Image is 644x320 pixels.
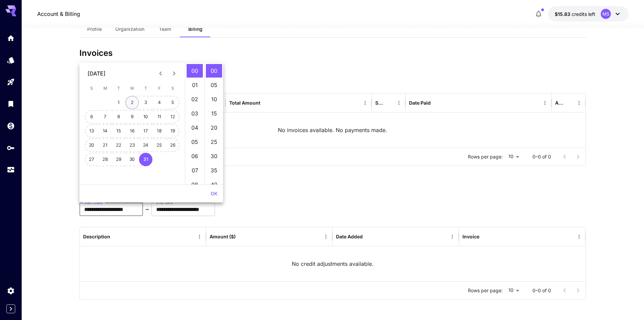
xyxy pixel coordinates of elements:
[112,110,125,124] button: 8
[87,26,102,32] span: Profile
[98,110,112,124] button: 7
[206,64,222,78] li: 0 minutes
[532,153,551,160] p: 0–0 of 0
[555,10,595,18] div: $15.83378
[431,98,441,108] button: Sort
[98,153,112,166] button: 28
[206,164,222,177] li: 35 minutes
[206,178,222,191] li: 40 minutes
[206,149,222,163] li: 30 minutes
[166,110,180,124] button: 12
[99,82,111,95] span: Monday
[409,100,431,106] div: Date Paid
[125,153,139,166] button: 30
[187,164,203,177] li: 7 hours
[292,260,374,268] p: No credit adjustments available.
[86,82,98,95] span: Sunday
[85,110,98,124] button: 6
[7,144,15,152] div: API Keys
[37,10,80,18] p: Account & Billing
[208,188,220,200] button: OK
[375,100,384,106] div: Status
[139,138,152,152] button: 24
[555,100,564,106] div: Action
[152,124,166,138] button: 18
[139,110,152,124] button: 10
[187,121,203,134] li: 4 hours
[505,285,522,295] div: 10
[112,138,125,152] button: 22
[152,110,166,124] button: 11
[206,107,222,120] li: 15 minutes
[126,82,138,95] span: Wednesday
[115,26,144,32] span: Organization
[79,182,587,192] h3: Adjustments
[152,138,166,152] button: 25
[83,234,110,239] div: Description
[159,26,171,32] span: Team
[88,69,105,78] div: [DATE]
[363,232,373,241] button: Sort
[139,153,152,166] button: 31
[548,6,628,22] button: $15.83378MS
[7,56,15,64] div: Models
[210,234,236,239] div: Amount ($)
[112,124,125,138] button: 15
[185,63,204,185] ul: Select hours
[555,11,572,17] span: $15.83
[229,100,260,106] div: Total Amount
[152,96,166,109] button: 4
[98,138,112,152] button: 21
[505,152,522,162] div: 10
[187,78,203,92] li: 1 hours
[111,232,120,241] button: Sort
[154,67,167,80] button: Previous month
[166,124,180,138] button: 19
[206,121,222,134] li: 20 minutes
[204,63,223,185] ul: Select minutes
[206,92,222,106] li: 10 minutes
[7,34,15,42] div: Home
[7,100,15,108] div: Library
[167,82,179,95] span: Saturday
[167,67,181,80] button: Next month
[206,78,222,92] li: 5 minutes
[278,126,387,134] p: No invoices available. No payments made.
[540,98,550,108] button: Menu
[187,64,203,78] li: 0 hours
[468,287,503,294] p: Rows per page:
[145,205,149,213] p: ~
[125,124,139,138] button: 16
[125,138,139,152] button: 23
[85,138,98,152] button: 20
[112,153,125,166] button: 29
[385,98,394,108] button: Sort
[7,166,15,174] div: Usage
[166,138,180,152] button: 26
[360,98,370,108] button: Menu
[125,110,139,124] button: 9
[166,96,180,109] button: 5
[206,135,222,149] li: 25 minutes
[98,124,112,138] button: 14
[565,98,574,108] button: Sort
[532,287,551,294] p: 0–0 of 0
[394,98,404,108] button: Menu
[236,232,246,241] button: Sort
[480,232,490,241] button: Sort
[153,82,165,95] span: Friday
[139,124,152,138] button: 17
[572,11,595,17] span: credits left
[187,107,203,120] li: 3 hours
[187,149,203,163] li: 6 hours
[112,96,125,109] button: 1
[85,153,98,166] button: 27
[462,234,479,239] div: Invoice
[125,96,139,109] button: 2
[261,98,270,108] button: Sort
[139,96,152,109] button: 3
[7,120,15,128] div: Wallet
[448,232,457,241] button: Menu
[187,92,203,106] li: 2 hours
[79,48,587,58] h3: Invoices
